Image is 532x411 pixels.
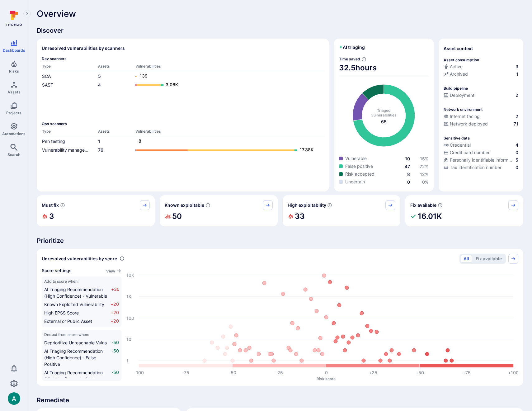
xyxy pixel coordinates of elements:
h2: Unresolved vulnerabilities by scanners [42,45,125,51]
a: View [106,267,121,274]
a: 8 [407,172,410,177]
a: SAST [42,82,53,87]
span: Internet facing [450,113,480,120]
span: Known exploitable [165,202,204,208]
div: Evidence indicative of handling user or service credentials [444,142,518,149]
text: 8 [138,138,141,144]
th: Vulnerabilities [135,64,324,71]
div: Archived [444,71,468,77]
span: Discover [37,26,523,35]
text: +75 [463,370,471,375]
text: 0 [325,370,327,375]
div: Commits seen in the last 180 days [444,64,518,71]
span: 0 % [422,179,429,185]
i: Expand navigation menu [25,11,29,17]
a: 15% [420,156,429,161]
span: False positive [345,163,373,169]
p: Build pipeline [444,86,468,91]
a: Tax identification number0 [444,164,518,171]
h2: 16.01K [418,210,442,223]
span: Deprioritize Unreachable Vulns [44,340,107,345]
span: AI Triaging Recommendation (High Confidence) - Vulnerable [44,287,107,299]
span: Must fix [42,202,59,208]
span: -50 [111,339,119,346]
text: 1 [126,358,129,363]
div: Tax identification number [444,164,501,171]
h2: AI triaging [339,44,365,50]
text: -50 [229,370,236,375]
div: Evidence indicative of processing credit card numbers [444,149,518,157]
text: -25 [275,370,283,375]
div: Must fix [37,195,155,226]
div: Personally identifiable information (PII) [444,157,514,163]
span: Risk accepted [345,171,374,177]
div: Evidence that an asset is internet facing [444,113,518,121]
span: 32.5 hours [339,63,429,73]
p: Network environment [444,107,483,112]
th: Assets [98,129,135,136]
a: 0 [407,179,410,185]
a: Personally identifiable information (PII)5 [444,157,518,163]
div: Evidence indicative of processing personally identifiable information [444,157,518,164]
text: +100 [508,370,519,375]
a: Active3 [444,64,518,70]
span: Search [7,152,20,157]
img: ACg8ocLSa5mPYBaXNx3eFu_EmspyJX0laNWN7cXOFirfQ7srZveEpg=s96-c [8,392,20,405]
a: 3.06K [135,81,318,89]
div: Configured deployment pipeline [444,92,518,100]
span: -50 [111,369,119,389]
svg: EPSS score ≥ 0.7 [327,203,332,208]
span: Personally identifiable information (PII) [450,157,514,163]
span: 72 % [420,164,429,169]
span: 5 [516,157,518,163]
a: Credential4 [444,142,518,148]
text: 139 [139,73,147,78]
span: -50 [111,348,119,367]
a: 10 [405,156,410,161]
button: All [461,255,472,262]
span: +20 [111,301,119,308]
button: Fix available [473,255,505,262]
div: Evidence indicative of processing tax identification numbers [444,164,518,172]
span: Unresolved vulnerabilities by score [42,256,117,262]
a: 5 [98,73,101,79]
span: Ops scanners [42,121,324,126]
text: +25 [369,370,377,375]
a: Vulnerability management [42,147,95,153]
text: Risk score [317,376,336,381]
span: Remediate [37,396,523,404]
text: -75 [182,370,189,375]
div: Credential [444,142,471,148]
text: 10 [126,336,131,342]
a: 4 [98,82,101,87]
text: 100 [126,315,134,320]
th: Type [42,64,98,71]
a: 1 [98,139,100,144]
button: View [106,269,121,273]
span: Credential [450,142,471,148]
span: Uncertain [345,179,365,185]
span: Triaged vulnerabilities [371,108,396,117]
span: Add to score when: [44,279,119,284]
span: Deduct from score when: [44,332,119,337]
div: Known exploitable [160,195,278,226]
div: High exploitability [283,195,401,226]
span: 2 [516,113,518,120]
div: Number of vulnerabilities in status 'Open' 'Triaged' and 'In process' grouped by score [120,255,125,262]
span: Prioritize [37,236,523,245]
span: 0 [516,149,518,156]
span: Active [450,64,463,70]
span: 1 [516,71,518,77]
text: -100 [134,370,144,375]
span: 3 [516,64,518,70]
span: Asset context [444,45,473,52]
svg: Risk score >=40 , missed SLA [60,203,65,208]
span: +30 [111,286,119,299]
span: Credit card number [450,149,490,156]
span: High EPSS Score [44,310,79,315]
span: Network deployed [450,121,488,127]
svg: Estimated based on an average time of 30 mins needed to triage each vulnerability [361,57,366,62]
a: 17.38K [135,146,318,154]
